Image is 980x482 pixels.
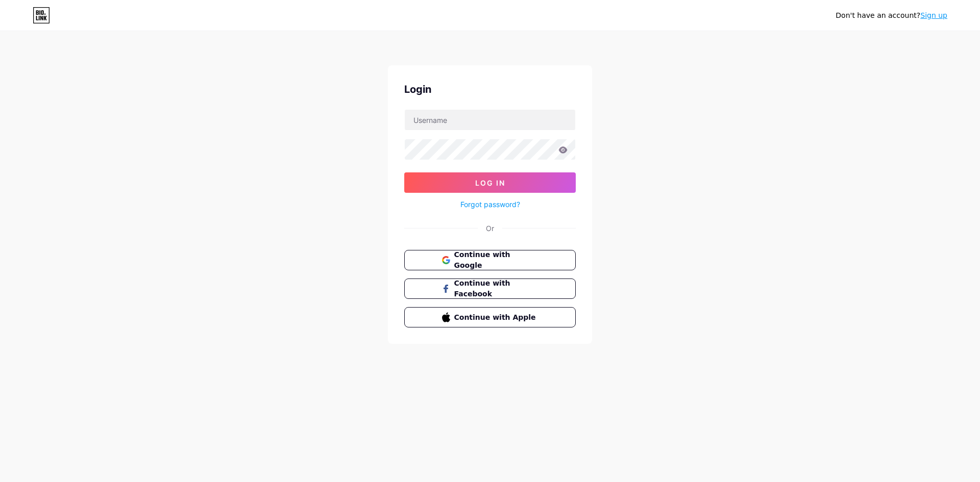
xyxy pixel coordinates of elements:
span: Log In [475,179,505,187]
span: Continue with Apple [454,312,538,323]
button: Continue with Facebook [404,278,576,299]
span: Continue with Facebook [454,278,538,299]
a: Forgot password? [460,199,520,210]
button: Continue with Google [404,250,576,270]
div: Or [486,223,494,234]
button: Log In [404,172,576,193]
input: Username [405,110,575,130]
a: Sign up [920,11,947,19]
button: Continue with Apple [404,307,576,327]
div: Login [404,82,576,97]
div: Don't have an account? [836,10,947,21]
span: Continue with Google [454,249,538,271]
